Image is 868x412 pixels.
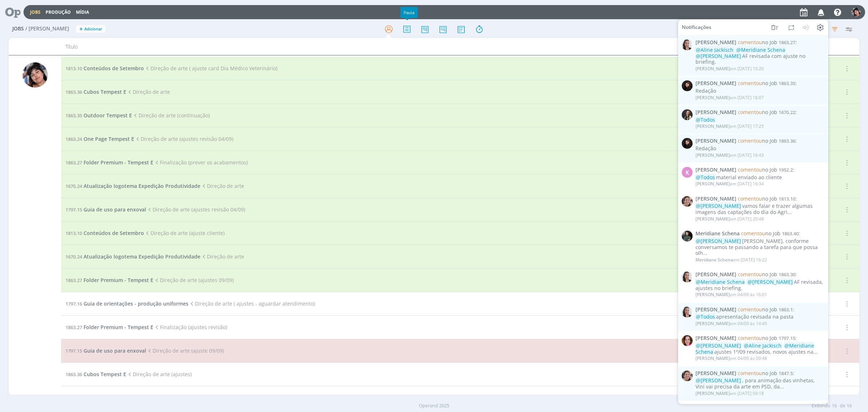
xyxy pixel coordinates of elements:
span: Outdoor Tempest E [84,112,132,119]
span: comentou [738,137,762,144]
span: 1670.24 [65,253,82,260]
span: 1863.27 [65,159,82,166]
span: : [695,167,824,173]
span: Cubos Tempest E [84,88,126,95]
span: no Job [738,137,777,144]
span: [PERSON_NAME] [695,94,730,100]
span: no Job [738,166,777,173]
div: ajustes 1º/09 revisados, novos ajustes na... [695,343,824,355]
a: 1863.36Cubos Tempest E [65,88,126,95]
span: comentou [741,230,765,237]
span: @Aline Jackisch [744,342,782,349]
div: em [DATE] 10:20 [695,66,764,71]
span: 1797.15 [65,206,82,213]
div: Redação [695,88,824,94]
span: de [840,402,845,409]
span: : [695,109,824,115]
span: [PERSON_NAME] [695,370,736,376]
span: no Job [738,306,777,312]
span: 1863.35 [779,80,795,87]
span: [PERSON_NAME] [695,109,736,115]
span: 1863.1 [779,306,793,312]
span: @Todos [696,116,715,123]
span: : [695,138,824,144]
img: M [682,231,693,241]
span: @[PERSON_NAME] [696,342,741,349]
a: 1863.35Outdoor Tempest E [65,112,132,119]
span: [PERSON_NAME] [695,181,730,187]
img: B [682,335,693,346]
span: [PERSON_NAME] [695,291,730,298]
img: L [682,80,693,91]
span: Direção de arte (ajuste 09/09) [146,347,224,354]
span: Notificações [682,24,711,30]
div: Redação [695,146,824,152]
span: Finalização (ajustes revisão) [153,324,227,331]
span: comentou [738,195,762,202]
span: 1797.15 [65,348,82,354]
span: Conteúdos de Setembro [84,230,144,236]
span: 1797.15 [779,335,795,341]
span: : [695,335,824,341]
span: Direção de arte (continuação) [132,112,210,119]
span: @[PERSON_NAME] [748,278,793,285]
span: : [695,272,824,278]
span: no Job [738,109,777,115]
a: 1670.24Atualização logotema Expedição Produtividade [65,182,200,189]
img: E [851,8,860,17]
a: Jobs [30,9,41,15]
span: 1863.40 [782,230,799,237]
div: em 04/09 às 14:45 [695,321,767,326]
div: em [DATE] 09:18 [695,391,764,396]
img: L [682,109,693,120]
span: : [695,370,824,376]
span: 1863.27 [779,39,795,46]
img: L [682,138,693,149]
a: 1797.15Guia de uso para enxoval [65,206,146,213]
span: 1863.36 [65,371,82,378]
span: [PERSON_NAME] [695,123,730,129]
span: Guia de uso para enxoval [84,347,146,354]
span: [PERSON_NAME] [695,66,730,72]
span: @Todos [696,174,715,181]
span: Jobs [12,26,24,32]
div: em [DATE] 16:43 [695,153,764,158]
span: Cubos Tempest E [84,371,126,378]
div: material enviado ao cliente [695,175,824,181]
span: [PERSON_NAME] [695,390,730,396]
span: 1863.36 [779,138,795,144]
span: Meridiane Schena [695,257,733,263]
span: comentou [738,369,762,376]
span: comentou [738,109,762,115]
span: Guia de uso para enxoval [84,206,146,213]
span: no Job [741,230,780,237]
span: @[PERSON_NAME] [696,237,741,244]
div: em [DATE] 16:34 [695,181,764,186]
span: @[PERSON_NAME] [696,202,741,209]
a: 1797.15Guia de uso para enxoval [65,347,146,354]
div: em [DATE] 18:07 [695,95,764,100]
span: Direção de arte [200,253,244,260]
span: comentou [738,166,762,173]
a: 1863.36Cubos Tempest E [65,371,126,378]
span: 1797.16 [65,300,82,307]
span: no Job [738,80,777,87]
a: 1797.16Guia de orientações - produção uniformes [65,300,188,307]
div: AF revisada com ajuste no briefing. [695,47,824,65]
div: vamos falar e trazer algumas imagens das captações do dia do Agri... [695,203,824,215]
span: Direção de arte [200,182,244,189]
span: 1863.30 [779,271,795,278]
span: Direção de arte (ajustes revisão 04/09) [134,135,233,142]
span: 1847.5 [779,370,793,376]
span: 1863.35 [65,112,82,119]
div: em 04/09 às 16:01 [695,292,767,297]
div: em [DATE] 16:22 [695,257,767,262]
div: em 04/09 às 09:48 [695,356,767,361]
span: no Job [738,369,777,376]
span: Conteúdos de Setembro [84,65,144,72]
a: 1863.27Folder Premium - Tempest E [65,159,153,166]
span: 1670.22 [779,109,795,115]
span: : [695,80,824,87]
button: Jobs [28,9,43,15]
span: : [695,306,824,312]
